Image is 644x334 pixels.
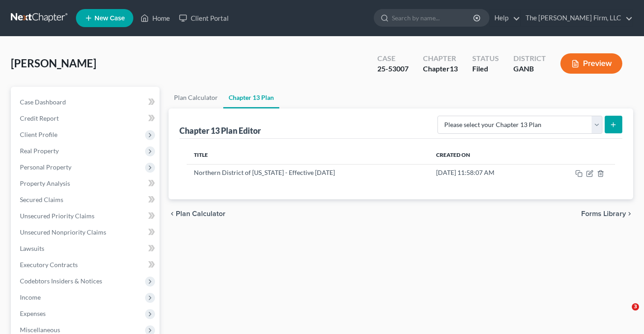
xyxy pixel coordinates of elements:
[632,303,639,310] span: 3
[472,64,499,74] div: Filed
[581,210,633,217] button: Forms Library chevron_right
[521,10,633,26] a: The [PERSON_NAME] Firm, LLC
[20,98,66,106] span: Case Dashboard
[20,196,63,203] span: Secured Claims
[13,192,160,208] a: Secured Claims
[174,10,233,26] a: Client Portal
[13,208,160,224] a: Unsecured Priority Claims
[392,9,475,26] input: Search by name...
[581,210,626,217] span: Forms Library
[13,94,160,110] a: Case Dashboard
[513,53,546,64] div: District
[20,261,78,268] span: Executory Contracts
[20,326,60,334] span: Miscellaneous
[20,310,46,317] span: Expenses
[169,210,176,217] i: chevron_left
[223,87,279,108] a: Chapter 13 Plan
[136,10,174,26] a: Home
[613,303,635,325] iframe: Intercom live chat
[560,53,622,74] button: Preview
[377,64,409,74] div: 25-53007
[20,277,102,285] span: Codebtors Insiders & Notices
[20,147,59,155] span: Real Property
[423,64,458,74] div: Chapter
[377,53,409,64] div: Case
[20,179,70,187] span: Property Analysis
[13,257,160,273] a: Executory Contracts
[169,87,223,108] a: Plan Calculator
[169,210,226,217] button: chevron_left Plan Calculator
[513,64,546,74] div: GANB
[20,228,106,236] span: Unsecured Nonpriority Claims
[626,210,633,217] i: chevron_right
[20,114,59,122] span: Credit Report
[429,146,542,164] th: Created On
[187,146,428,164] th: Title
[20,163,71,171] span: Personal Property
[11,56,96,70] span: [PERSON_NAME]
[20,212,94,220] span: Unsecured Priority Claims
[176,210,226,217] span: Plan Calculator
[13,240,160,257] a: Lawsuits
[20,293,41,301] span: Income
[94,15,125,22] span: New Case
[13,224,160,240] a: Unsecured Nonpriority Claims
[187,164,428,181] td: Northern District of [US_STATE] - Effective [DATE]
[13,110,160,127] a: Credit Report
[423,53,458,64] div: Chapter
[20,245,44,252] span: Lawsuits
[450,64,458,73] span: 13
[490,10,520,26] a: Help
[20,131,57,138] span: Client Profile
[429,164,542,181] td: [DATE] 11:58:07 AM
[13,175,160,192] a: Property Analysis
[472,53,499,64] div: Status
[179,125,261,136] div: Chapter 13 Plan Editor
